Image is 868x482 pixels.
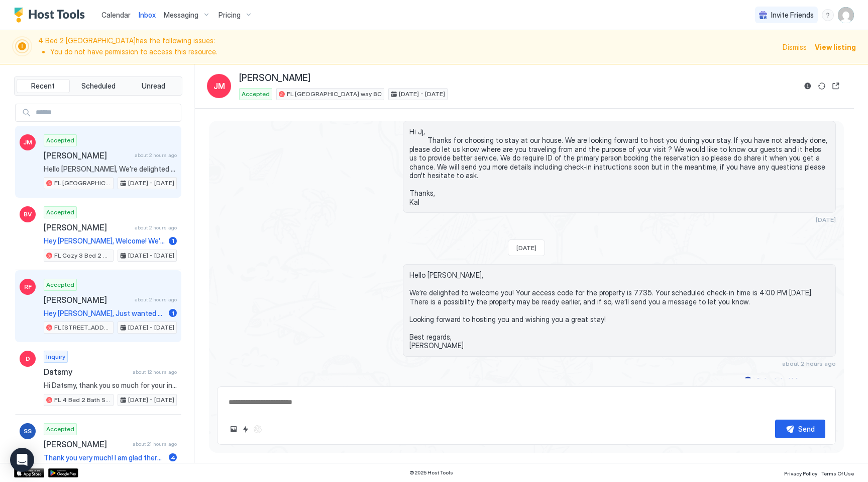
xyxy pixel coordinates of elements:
button: Send [775,420,825,438]
div: User profile [838,7,854,23]
button: Unread [127,79,180,93]
span: Hi Jj, Thanks for choosing to stay at our house. We are looking forward to host you during your s... [409,127,829,207]
span: Scheduled [81,82,116,91]
span: BV [24,210,32,219]
span: Terms Of Use [821,470,854,476]
div: menu [822,9,834,21]
a: Inbox [139,10,156,20]
span: Inbox [139,11,156,19]
a: App Store [14,468,44,477]
button: Scheduled [72,79,125,93]
span: 1 [172,237,174,245]
span: [PERSON_NAME] [44,150,131,160]
button: Scheduled Messages [742,374,836,387]
div: Dismiss [783,42,807,52]
a: Calendar [101,10,131,20]
button: Sync reservation [816,80,828,92]
span: [DATE] [516,244,536,252]
span: about 12 hours ago [133,369,177,375]
span: 1 [172,309,174,317]
span: Invite Friends [771,11,814,20]
span: [DATE] - [DATE] [128,179,174,188]
span: JM [23,138,32,147]
span: 4 [171,454,175,461]
span: Recent [31,82,55,91]
div: View listing [815,42,856,52]
span: Thank you very much! I am glad there is a way to reach you if your flights are affected with the ... [44,453,165,462]
span: RF [24,282,32,291]
span: Hello [PERSON_NAME], We’re delighted to welcome you! Your access code for the property is 7735. Y... [409,271,829,350]
span: Hey [PERSON_NAME], Welcome! We’re excited to host you. Your access code for the property is 2708.... [44,236,165,246]
span: Accepted [242,90,270,99]
a: Terms Of Use [821,467,854,478]
span: [PERSON_NAME] [44,295,131,305]
span: FL [STREET_ADDRESS] [54,323,111,332]
span: Inquiry [46,352,65,361]
button: Reservation information [802,80,814,92]
div: Scheduled Messages [756,375,824,386]
span: [DATE] - [DATE] [128,251,174,260]
a: Privacy Policy [784,467,817,478]
button: Open reservation [830,80,842,92]
span: about 21 hours ago [133,441,177,447]
span: [PERSON_NAME] [44,222,131,232]
span: Pricing [219,11,241,20]
span: about 2 hours ago [782,360,836,367]
input: Input Field [32,104,181,121]
span: FL 4 Bed 2 Bath SFH in [GEOGRAPHIC_DATA] - [STREET_ADDRESS] [54,395,111,405]
li: You do not have permission to access this resource. [50,47,777,56]
span: [DATE] [816,216,836,223]
span: Accepted [46,280,74,289]
span: D [26,354,30,363]
span: FL [GEOGRAPHIC_DATA] way 8C [54,179,111,188]
span: FL Cozy 3 Bed 2 Bath house in [GEOGRAPHIC_DATA] [GEOGRAPHIC_DATA] 6 [PERSON_NAME] [54,251,111,260]
span: [DATE] - [DATE] [128,323,174,332]
span: Messaging [164,11,198,20]
span: Hi Datsmy, thank you so much for your interest in our property. I just wanted to let you know tha... [44,381,177,390]
span: [DATE] - [DATE] [128,395,174,405]
span: 4 Bed 2 [GEOGRAPHIC_DATA] has the following issues: [38,36,777,58]
span: [PERSON_NAME] [239,72,310,84]
span: Unread [142,82,165,91]
span: JM [213,80,225,92]
span: Accepted [46,425,74,434]
span: Accepted [46,208,74,217]
div: tab-group [14,76,182,96]
div: Send [798,424,815,434]
span: Hey [PERSON_NAME], Just wanted to confirm that you do not need any further extension. If so I wil... [44,309,165,318]
span: Privacy Policy [784,470,817,476]
span: FL [GEOGRAPHIC_DATA] way 8C [287,90,382,99]
button: Recent [17,79,70,93]
span: [DATE] - [DATE] [399,90,445,99]
span: Hello [PERSON_NAME], We’re delighted to welcome you! Your access code for the property is 7735. Y... [44,165,177,174]
span: about 2 hours ago [135,296,177,303]
div: Open Intercom Messenger [10,448,34,472]
span: © 2025 Host Tools [409,469,453,476]
a: Google Play Store [48,468,78,477]
button: Quick reply [240,423,252,435]
span: [PERSON_NAME] [44,439,129,449]
span: SS [24,427,32,436]
span: Calendar [101,11,131,19]
button: Upload image [228,423,240,435]
a: Host Tools Logo [14,8,89,23]
span: Accepted [46,136,74,145]
span: about 2 hours ago [135,224,177,231]
span: Datsmy [44,367,129,377]
span: about 2 hours ago [135,152,177,158]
